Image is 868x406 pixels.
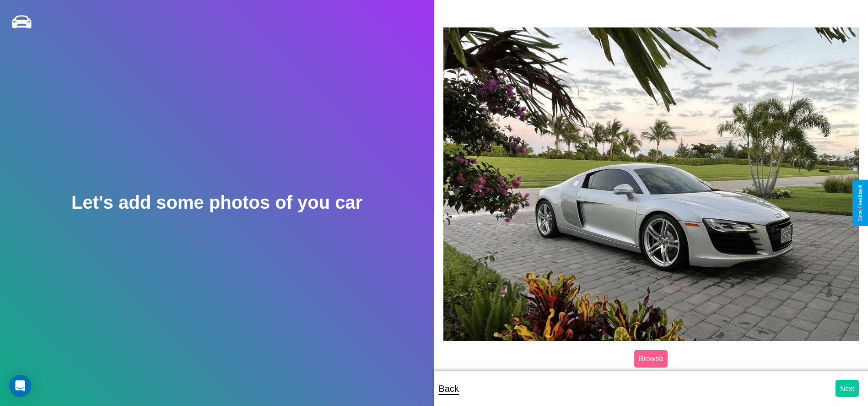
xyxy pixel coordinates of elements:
[443,27,859,341] img: posted
[634,350,668,368] label: Browse
[439,380,459,397] p: Back
[71,192,362,213] h2: Let's add some photos of you car
[857,184,863,222] div: Give Feedback
[9,375,31,397] div: Open Intercom Messenger
[836,380,859,397] button: Next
